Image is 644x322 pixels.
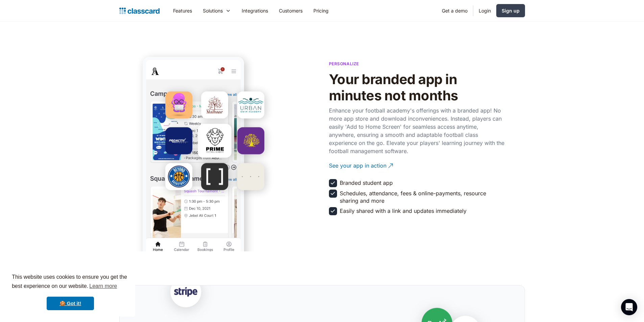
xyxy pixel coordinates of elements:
div: Solutions [203,7,223,14]
a: Login [473,3,496,18]
div: Sign up [502,7,520,14]
a: Customers [273,3,308,18]
a: Get a demo [436,3,473,18]
a: See your app in action [329,156,505,175]
a: Pricing [308,3,334,18]
a: learn more about cookies [88,281,118,291]
p: Enhance your football academy's offerings with a branded app! No more app store and download inco... [329,106,505,155]
a: Features [168,3,197,18]
h2: Your branded app in minutes not months [329,71,505,104]
p: Personalize [329,60,359,67]
div: See your app in action [329,156,386,170]
a: Sign up [496,4,525,17]
div: cookieconsent [5,267,135,317]
a: dismiss cookie message [47,297,94,310]
div: Schedules, attendance, fees & online-payments, resource sharing and more [340,190,503,205]
div: Open Intercom Messenger [621,299,637,315]
a: Integrations [236,3,273,18]
div: Easily shared with a link and updates immediately [340,207,467,215]
div: Solutions [197,3,236,18]
span: This website uses cookies to ensure you get the best experience on our website. [12,273,129,291]
div: Branded student app [340,179,393,187]
a: home [119,6,160,16]
img: Student App Mock [143,57,244,261]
